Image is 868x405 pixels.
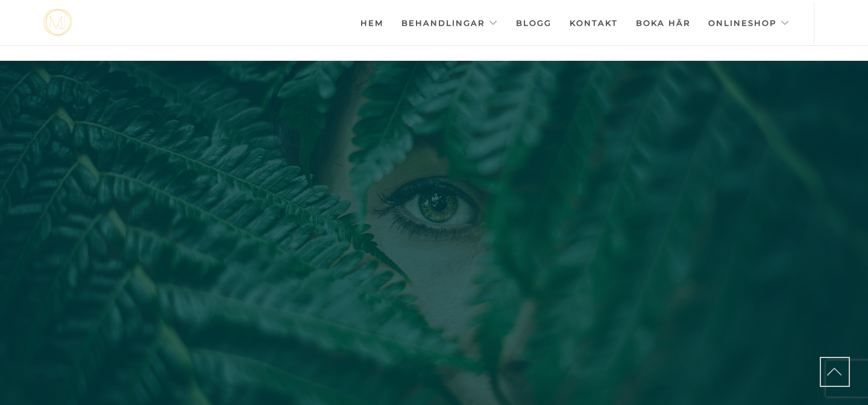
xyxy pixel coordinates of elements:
[360,2,383,44] a: Hem
[43,9,72,36] img: mjstudio
[708,2,790,44] a: Onlineshop
[570,2,618,44] a: Kontakt
[43,9,72,36] a: mjstudio mjstudio mjstudio
[401,2,498,44] a: Behandlingar
[516,2,552,44] a: Blogg
[636,2,690,44] a: Boka här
